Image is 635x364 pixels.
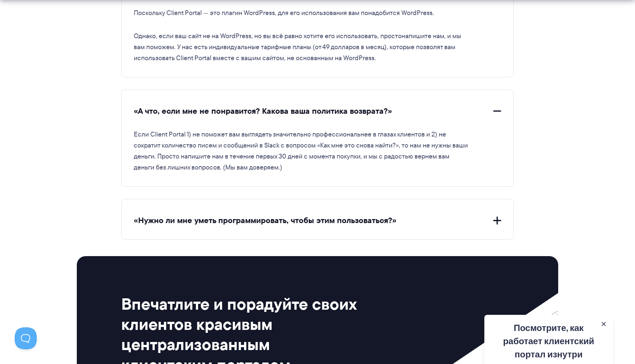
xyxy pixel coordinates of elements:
[134,214,397,226] font: «Нужно ли мне уметь программировать, чтобы этим пользоваться?»
[15,327,37,349] iframe: Переключить поддержку клиентов
[134,106,501,117] button: «А что, если мне не понравится? Какова ваша политика возврата?»
[134,8,434,18] font: Поскольку Client Portal — это плагин WordPress, для его использования вам понадобится WordPress.
[402,31,444,41] a: напишите нам
[134,105,392,117] font: «А что, если мне не понравится? Какова ваша политика возврата?»
[134,130,468,172] font: Если Client Portal 1) не поможет вам выглядеть значительно профессиональнее в глазах клиентов и 2...
[134,117,501,173] div: «А что, если мне не понравится? Какова ваша политика возврата?»
[134,31,402,41] font: Однако, если ваш сайт не на WordPress, но вы всё равно хотите его использовать, просто
[134,31,461,63] font: , и мы вам поможем. У нас есть индивидуальные тарифные планы (от 49 долларов в месяц), которые по...
[134,215,501,226] button: «Нужно ли мне уметь программировать, чтобы этим пользоваться?»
